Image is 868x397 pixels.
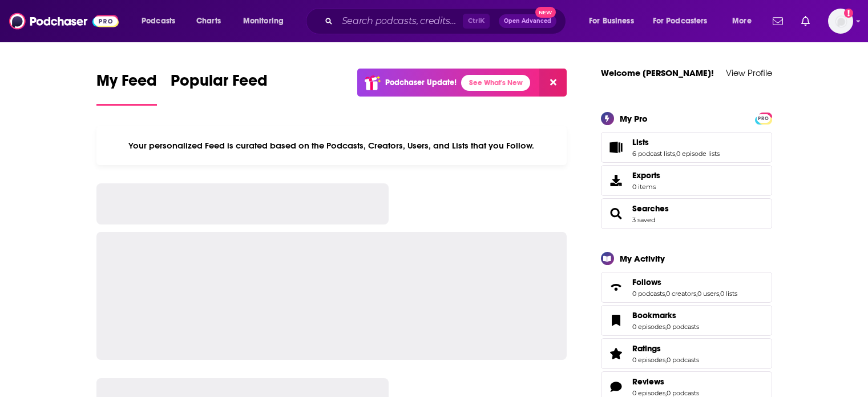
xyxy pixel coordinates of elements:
[724,12,766,30] button: open menu
[696,290,697,298] span: ,
[601,338,772,369] span: Ratings
[605,279,628,295] a: Follows
[665,290,666,298] span: ,
[632,137,649,147] span: Lists
[461,75,530,91] a: See What's New
[317,8,577,34] div: Search podcasts, credits, & more...
[697,290,719,298] a: 0 users
[757,114,770,123] span: PRO
[632,137,720,147] a: Lists
[665,389,667,397] span: ,
[632,277,737,287] a: Follows
[665,356,667,364] span: ,
[385,78,457,87] p: Podchaser Update!
[720,290,737,298] a: 0 lists
[632,183,660,191] span: 0 items
[719,290,720,298] span: ,
[96,71,157,97] span: My Feed
[632,150,675,158] a: 6 podcast lists
[605,173,628,189] span: Exports
[632,389,665,397] a: 0 episodes
[581,12,648,30] button: open menu
[726,67,772,78] a: View Profile
[632,170,660,181] span: Exports
[9,10,119,32] img: Podchaser - Follow, Share and Rate Podcasts
[96,71,157,106] a: My Feed
[171,71,268,97] span: Popular Feed
[463,14,490,29] span: Ctrl K
[620,113,648,124] div: My Pro
[504,18,551,24] span: Open Advanced
[675,150,676,158] span: ,
[142,13,175,29] span: Podcasts
[632,343,699,354] a: Ratings
[632,356,665,364] a: 0 episodes
[632,376,699,387] a: Reviews
[535,7,556,18] span: New
[189,12,228,30] a: Charts
[666,290,696,298] a: 0 creators
[601,272,772,303] span: Follows
[653,13,708,29] span: For Podcasters
[632,216,655,224] a: 3 saved
[768,11,788,31] a: Show notifications dropdown
[601,165,772,196] a: Exports
[632,376,664,387] span: Reviews
[171,71,268,106] a: Popular Feed
[605,139,628,155] a: Lists
[828,9,853,34] span: Logged in as ColinMcA
[196,13,221,29] span: Charts
[499,14,556,28] button: Open AdvancedNew
[797,11,814,31] a: Show notifications dropdown
[632,310,699,320] a: Bookmarks
[605,312,628,328] a: Bookmarks
[601,198,772,229] span: Searches
[632,310,676,320] span: Bookmarks
[601,305,772,336] span: Bookmarks
[235,12,298,30] button: open menu
[589,13,634,29] span: For Business
[632,203,669,214] a: Searches
[844,9,853,18] svg: Add a profile image
[667,356,699,364] a: 0 podcasts
[620,253,665,264] div: My Activity
[828,9,853,34] button: Show profile menu
[632,343,661,354] span: Ratings
[605,346,628,362] a: Ratings
[605,206,628,222] a: Searches
[645,12,724,30] button: open menu
[757,113,770,122] a: PRO
[828,9,853,34] img: User Profile
[601,67,714,78] a: Welcome [PERSON_NAME]!
[632,323,665,331] a: 0 episodes
[667,389,699,397] a: 0 podcasts
[632,290,665,298] a: 0 podcasts
[665,323,667,331] span: ,
[134,12,190,30] button: open menu
[605,379,628,395] a: Reviews
[667,323,699,331] a: 0 podcasts
[676,150,720,158] a: 0 episode lists
[601,132,772,163] span: Lists
[732,13,752,29] span: More
[96,126,567,165] div: Your personalized Feed is curated based on the Podcasts, Creators, Users, and Lists that you Follow.
[632,277,661,287] span: Follows
[243,13,284,29] span: Monitoring
[337,12,463,30] input: Search podcasts, credits, & more...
